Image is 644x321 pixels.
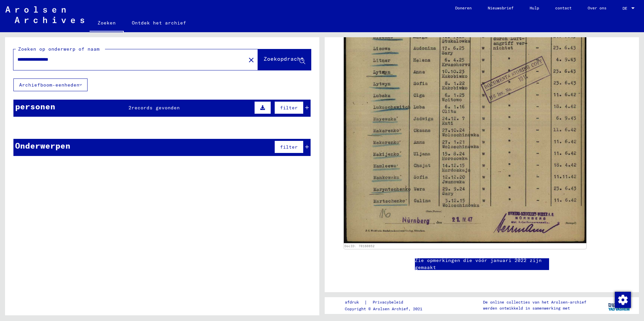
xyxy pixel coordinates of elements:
[264,55,304,62] font: Zoekopdracht
[128,105,131,111] font: 2
[344,244,375,248] a: DocID: 70160852
[280,105,298,111] font: filter
[90,15,124,32] a: Zoeken
[345,299,364,306] a: afdruk
[530,5,539,10] font: Hulp
[415,257,542,270] font: Zie opmerkingen die vóór januari 2022 zijn gemaakt
[5,6,84,23] img: Arolsen_neg.svg
[13,78,88,91] button: Archiefboom-eenheden
[98,20,116,26] font: Zoeken
[483,306,570,311] font: werden ontwikkeld in samenwerking met
[247,56,255,64] mat-icon: close
[364,299,367,305] font: |
[373,300,403,305] font: Privacybeleid
[124,15,194,31] a: Ontdek het archief
[258,49,311,70] button: Zoekopdracht
[415,257,549,271] a: Zie opmerkingen die vóór januari 2022 zijn gemaakt
[345,300,359,305] font: afdruk
[555,5,572,10] font: contact
[345,306,422,311] font: Copyright © Arolsen Archief, 2021
[607,297,632,314] img: yv_logo.png
[19,82,79,88] font: Archiefboom-eenheden
[131,105,180,111] font: records gevonden
[18,46,100,52] font: Zoeken op onderwerp of naam
[623,6,627,11] font: DE
[588,5,606,10] font: Over ons
[132,20,186,26] font: Ontdek het archief
[615,292,631,308] img: Wijzigingstoestemming
[245,53,258,66] button: Duidelijk
[15,101,55,111] font: personen
[274,141,304,153] button: filter
[274,101,304,114] button: filter
[455,5,472,10] font: Doneren
[483,300,586,305] font: De online collecties van het Arolsen-archief
[367,299,411,306] a: Privacybeleid
[280,144,298,150] font: filter
[488,5,514,10] font: Nieuwsbrief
